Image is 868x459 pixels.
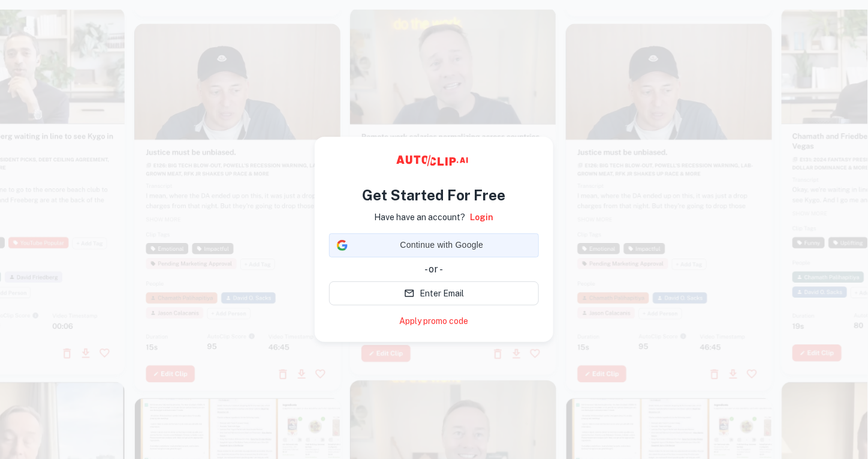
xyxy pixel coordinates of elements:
div: Continue with Google [329,233,539,257]
span: Continue with Google [352,239,531,251]
a: Apply promo code [400,315,469,328]
h4: Get Started For Free [363,184,506,206]
button: Enter Email [329,281,539,305]
p: Have have an account? [375,211,466,224]
a: Login [471,211,494,224]
div: - or - [329,262,539,277]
